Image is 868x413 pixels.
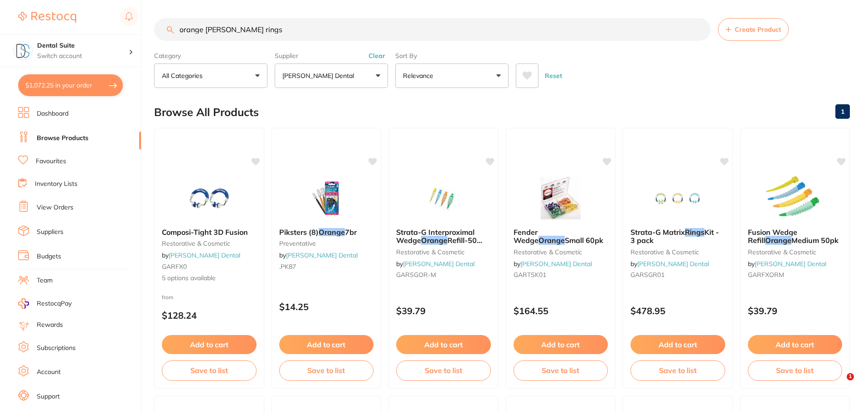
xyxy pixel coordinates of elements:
[421,236,447,245] em: Orange
[162,240,257,247] small: restorative & cosmetic
[345,228,357,237] span: 7br
[630,228,725,245] b: Strata-G Matrix Rings Kit - 3 pack
[162,262,187,271] span: GARFX0
[520,260,592,268] a: [PERSON_NAME] Dental
[514,248,608,256] small: restorative & cosmetic
[279,240,374,247] small: preventative
[154,63,267,88] button: All Categories
[18,298,72,309] a: RestocqPay
[835,102,850,121] a: 1
[37,134,88,143] a: Browse Products
[531,175,590,221] img: Fender Wedge Orange Small 60pk
[395,63,509,88] button: Relevance
[735,26,781,33] span: Create Product
[37,299,72,308] span: RestocqPay
[396,228,491,245] b: Strata-G Interproximal Wedge Orange Refill-50 pack
[154,52,267,60] label: Category
[14,42,32,60] img: Dental Suite
[748,248,843,256] small: restorative & cosmetic
[37,392,60,401] a: Support
[162,228,257,236] b: Composi-Tight 3D Fusion
[279,360,374,380] button: Save to list
[282,71,358,80] p: [PERSON_NAME] Dental
[279,228,319,237] span: Piksters (8)
[396,306,491,316] p: $39.79
[37,228,63,237] a: Suppliers
[169,251,240,259] a: [PERSON_NAME] Dental
[162,251,240,259] span: by
[630,335,725,354] button: Add to cart
[162,71,206,80] p: All Categories
[275,52,388,60] label: Supplier
[396,228,475,245] span: Strata-G Interproximal Wedge
[37,109,68,118] a: Dashboard
[748,260,826,268] span: by
[162,310,257,321] p: $128.24
[396,236,482,253] span: Refill-50 pack
[319,228,345,237] em: Orange
[396,335,491,354] button: Add to cart
[538,236,565,245] em: Orange
[162,294,174,301] span: from
[685,228,704,237] em: Rings
[396,360,491,380] button: Save to list
[279,251,358,259] span: by
[297,175,356,221] img: Piksters (8) Orange 7br
[403,260,475,268] a: [PERSON_NAME] Dental
[37,252,61,261] a: Budgets
[765,236,791,245] em: Orange
[275,63,388,88] button: [PERSON_NAME] Dental
[403,71,437,80] p: Relevance
[748,271,784,279] span: GARFXORM
[37,344,76,353] a: Subscriptions
[18,298,29,309] img: RestocqPay
[630,306,725,316] p: $478.95
[414,175,473,221] img: Strata-G Interproximal Wedge Orange Refill-50 pack
[648,175,707,221] img: Strata-G Matrix Rings Kit - 3 pack
[748,228,843,245] b: Fusion Wedge Refill Orange Medium 50pk
[37,52,129,61] p: Switch account
[718,18,789,41] button: Create Product
[18,12,76,23] img: Restocq Logo
[542,63,565,88] button: Reset
[514,271,546,279] span: GARTSK01
[514,335,608,354] button: Add to cart
[35,180,78,189] a: Inventory Lists
[154,18,711,41] input: Search Products
[279,335,374,354] button: Add to cart
[748,360,843,380] button: Save to list
[162,335,257,354] button: Add to cart
[514,360,608,380] button: Save to list
[18,7,76,28] a: Restocq Logo
[630,271,664,279] span: GARSGR01
[637,260,709,268] a: [PERSON_NAME] Dental
[162,228,248,237] span: Composi-Tight 3D Fusion
[286,251,358,259] a: [PERSON_NAME] Dental
[630,228,719,245] span: Kit - 3 pack
[396,260,475,268] span: by
[565,236,603,245] span: Small 60pk
[37,41,129,50] h4: Dental Suite
[791,236,839,245] span: Medium 50pk
[396,271,436,279] span: GARSGOR-M
[37,203,73,212] a: View Orders
[748,306,843,316] p: $39.79
[630,228,685,237] span: Strata-G Matrix
[154,106,259,119] h2: Browse All Products
[162,274,257,283] span: 5 options available
[179,175,238,221] img: Composi-Tight 3D Fusion
[37,368,61,377] a: Account
[514,306,608,316] p: $164.55
[395,52,509,60] label: Sort By
[755,260,826,268] a: [PERSON_NAME] Dental
[847,373,854,380] span: 1
[630,360,725,380] button: Save to list
[828,373,850,395] iframe: Intercom live chat
[766,175,824,221] img: Fusion Wedge Refill Orange Medium 50pk
[279,301,374,312] p: $14.25
[36,157,66,166] a: Favourites
[37,321,63,330] a: Rewards
[514,260,592,268] span: by
[37,276,53,285] a: Team
[18,74,123,96] button: $1,072.25 in your order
